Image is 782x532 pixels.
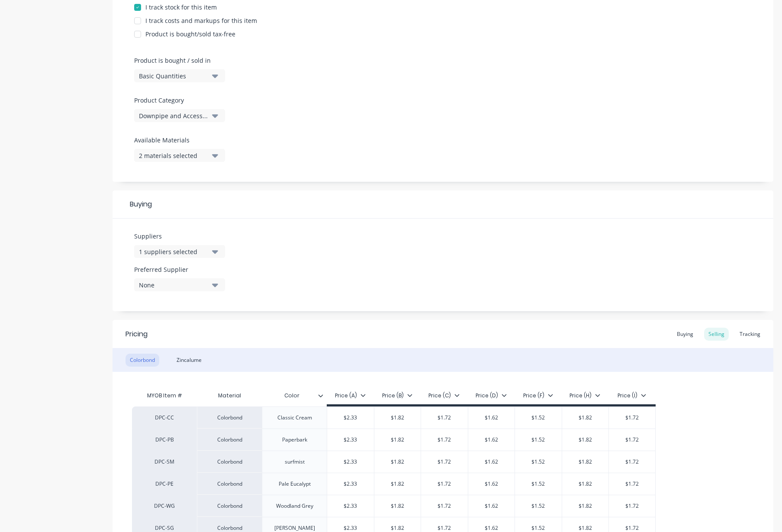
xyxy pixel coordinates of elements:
[468,473,515,495] div: $1.62
[132,429,656,451] div: DPC-PBColorbondPaperbark$2.33$1.82$1.72$1.62$1.52$1.82$1.72
[468,429,515,451] div: $1.62
[421,473,468,495] div: $1.72
[421,495,468,517] div: $1.72
[262,387,327,404] div: Color
[134,109,225,122] button: Downpipe and Accessories
[134,56,221,65] label: Product is bought / sold in
[197,387,262,404] div: Material
[134,69,225,82] button: Basic Quantities
[134,149,225,162] button: 2 materials selected
[132,473,656,495] div: DPC-PEColorbondPale Eucalypt$2.33$1.82$1.72$1.62$1.52$1.82$1.72
[141,436,188,444] div: DPC-PB
[139,111,208,120] div: Downpipe and Accessories
[141,414,188,422] div: DPC-CC
[126,354,159,367] div: Colorbond
[197,495,262,517] div: Colorbond
[515,473,562,495] div: $1.52
[609,407,655,429] div: $1.72
[197,451,262,473] div: Colorbond
[134,96,221,105] label: Product Category
[145,16,257,25] div: I track costs and markups for this item
[468,495,515,517] div: $1.62
[476,392,507,400] div: Price (D)
[609,429,655,451] div: $1.72
[562,407,609,429] div: $1.82
[468,451,515,473] div: $1.62
[126,329,148,339] div: Pricing
[562,451,609,473] div: $1.82
[132,406,656,429] div: DPC-CCColorbondClassic Cream$2.33$1.82$1.72$1.62$1.52$1.82$1.72
[141,524,188,532] div: DPC-SG
[335,392,366,400] div: Price (A)
[374,451,421,473] div: $1.82
[570,392,600,400] div: Price (H)
[145,29,235,39] div: Product is bought/sold tax-free
[197,406,262,429] div: Colorbond
[141,502,188,510] div: DPC-WG
[132,495,656,517] div: DPC-WGColorbondWoodland Grey$2.33$1.82$1.72$1.62$1.52$1.82$1.72
[609,451,655,473] div: $1.72
[327,407,374,429] div: $2.33
[374,407,421,429] div: $1.82
[515,451,562,473] div: $1.52
[134,232,225,241] label: Suppliers
[145,3,217,12] div: I track stock for this item
[673,328,698,341] div: Buying
[132,451,656,473] div: DPC-SMColorbondsurfmist$2.33$1.82$1.72$1.62$1.52$1.82$1.72
[134,245,225,258] button: 1 suppliers selected
[139,151,208,160] div: 2 materials selected
[132,387,197,404] div: MYOB Item #
[562,473,609,495] div: $1.82
[269,500,320,512] div: Woodland Grey
[197,429,262,451] div: Colorbond
[523,392,553,400] div: Price (F)
[172,354,206,367] div: Zincalume
[197,473,262,495] div: Colorbond
[134,135,225,145] label: Available Materials
[270,412,319,423] div: Classic Cream
[515,495,562,517] div: $1.52
[374,495,421,517] div: $1.82
[139,281,208,290] div: None
[704,328,729,341] div: Selling
[515,407,562,429] div: $1.52
[562,495,609,517] div: $1.82
[273,434,316,445] div: Paperbark
[327,451,374,473] div: $2.33
[141,458,188,466] div: DPC-SM
[515,429,562,451] div: $1.52
[327,429,374,451] div: $2.33
[421,429,468,451] div: $1.72
[618,392,646,400] div: Price (I)
[609,473,655,495] div: $1.72
[421,407,468,429] div: $1.72
[139,247,208,256] div: 1 suppliers selected
[134,265,225,274] label: Preferred Supplier
[562,429,609,451] div: $1.82
[272,478,318,490] div: Pale Eucalypt
[141,480,188,488] div: DPC-PE
[327,473,374,495] div: $2.33
[139,71,208,81] div: Basic Quantities
[374,429,421,451] div: $1.82
[609,495,655,517] div: $1.72
[421,451,468,473] div: $1.72
[735,328,765,341] div: Tracking
[113,190,773,219] div: Buying
[327,495,374,517] div: $2.33
[468,407,515,429] div: $1.62
[428,392,460,400] div: Price (C)
[134,278,225,291] button: None
[374,473,421,495] div: $1.82
[262,385,322,406] div: Color
[382,392,412,400] div: Price (B)
[273,456,316,468] div: surfmist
